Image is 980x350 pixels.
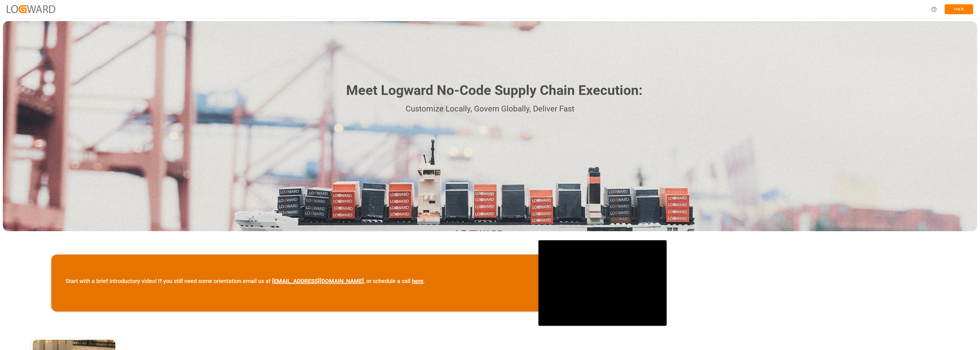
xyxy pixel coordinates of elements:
[7,5,55,13] img: Logward_new_orange.png
[346,80,642,101] h1: Meet Logward No-Code Supply Chain Execution:
[945,4,973,14] button: Log In
[66,277,425,285] p: Start with a brief introductory video! If you still need some orientation email us at , or schedu...
[272,278,364,284] a: [EMAIL_ADDRESS][DOMAIN_NAME]
[412,278,423,284] a: here
[338,103,642,115] p: Customize Locally, Govern Globally, Deliver Fast
[928,3,940,16] button: Help Center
